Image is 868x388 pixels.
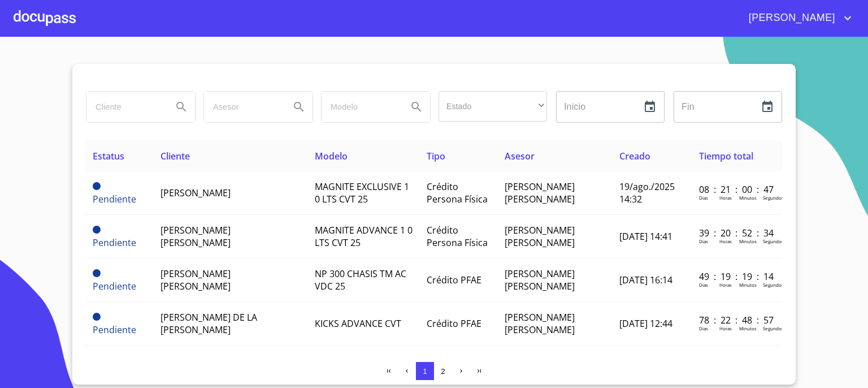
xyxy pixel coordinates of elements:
[315,150,348,162] span: Modelo
[439,91,547,122] div: ​
[699,282,708,288] p: Dias
[739,195,757,201] p: Minutos
[204,92,281,122] input: search
[427,150,445,162] span: Tipo
[93,269,101,277] span: Pendiente
[739,325,757,331] p: Minutos
[619,230,672,243] span: [DATE] 14:41
[427,274,481,286] span: Crédito PFAE
[160,187,231,199] span: [PERSON_NAME]
[315,180,409,205] span: MAGNITE EXCLUSIVE 1 0 LTS CVT 25
[699,238,708,244] p: Dias
[160,224,231,249] span: [PERSON_NAME] [PERSON_NAME]
[505,150,535,162] span: Asesor
[699,227,775,239] p: 39 : 20 : 52 : 34
[93,182,101,190] span: Pendiente
[619,180,675,205] span: 19/ago./2025 14:32
[93,313,101,321] span: Pendiente
[285,93,313,120] button: Search
[403,93,430,120] button: Search
[315,317,401,330] span: KICKS ADVANCE CVT
[93,236,136,249] span: Pendiente
[434,362,452,380] button: 2
[505,311,575,336] span: [PERSON_NAME] [PERSON_NAME]
[160,268,231,292] span: [PERSON_NAME] [PERSON_NAME]
[763,195,784,201] p: Segundos
[763,325,784,331] p: Segundos
[427,317,481,330] span: Crédito PFAE
[699,325,708,331] p: Dias
[315,268,406,292] span: NP 300 CHASIS TM AC VDC 25
[93,226,101,234] span: Pendiente
[619,150,650,162] span: Creado
[423,367,427,376] span: 1
[763,282,784,288] p: Segundos
[160,150,190,162] span: Cliente
[168,93,195,120] button: Search
[740,9,854,27] button: account of current user
[619,274,672,286] span: [DATE] 16:14
[93,280,136,292] span: Pendiente
[740,9,841,27] span: [PERSON_NAME]
[699,150,753,162] span: Tiempo total
[739,238,757,244] p: Minutos
[699,195,708,201] p: Dias
[699,183,775,196] p: 08 : 21 : 00 : 47
[93,193,136,205] span: Pendiente
[719,282,732,288] p: Horas
[719,195,732,201] p: Horas
[699,314,775,326] p: 78 : 22 : 48 : 57
[315,224,413,249] span: MAGNITE ADVANCE 1 0 LTS CVT 25
[699,270,775,283] p: 49 : 19 : 19 : 14
[427,224,488,249] span: Crédito Persona Física
[739,282,757,288] p: Minutos
[619,317,672,330] span: [DATE] 12:44
[505,268,575,292] span: [PERSON_NAME] [PERSON_NAME]
[505,180,575,205] span: [PERSON_NAME] [PERSON_NAME]
[416,362,434,380] button: 1
[763,238,784,244] p: Segundos
[719,238,732,244] p: Horas
[719,325,732,331] p: Horas
[505,224,575,249] span: [PERSON_NAME] [PERSON_NAME]
[93,324,136,336] span: Pendiente
[427,180,488,205] span: Crédito Persona Física
[441,367,445,376] span: 2
[86,92,163,122] input: search
[93,150,124,162] span: Estatus
[322,92,398,122] input: search
[160,311,257,336] span: [PERSON_NAME] DE LA [PERSON_NAME]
